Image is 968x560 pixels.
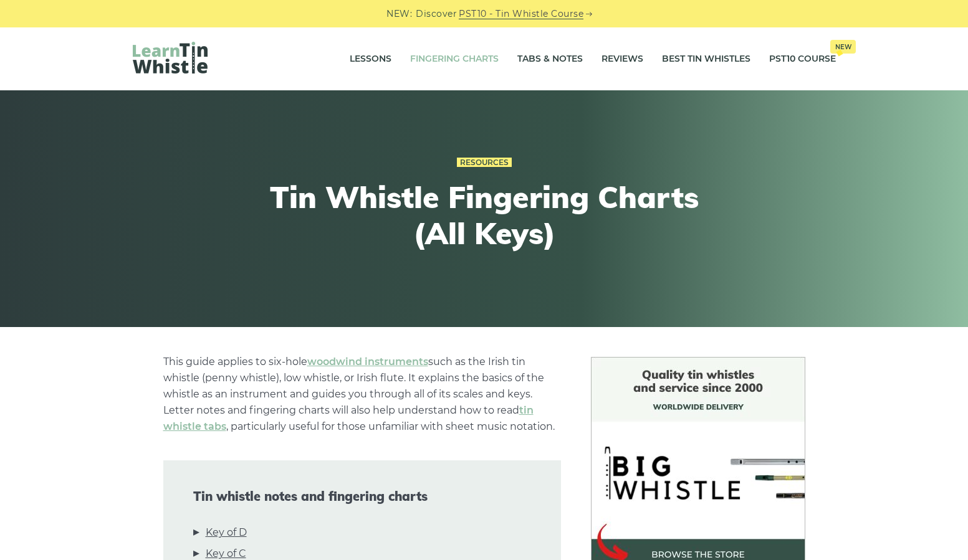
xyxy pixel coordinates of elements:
p: This guide applies to six-hole such as the Irish tin whistle (penny whistle), low whistle, or Iri... [163,354,561,435]
a: Tabs & Notes [517,44,583,75]
a: Fingering Charts [410,44,499,75]
h1: Tin Whistle Fingering Charts (All Keys) [255,179,714,251]
img: LearnTinWhistle.com [133,42,208,74]
span: New [830,40,856,54]
a: Resources [457,158,512,168]
span: Tin whistle notes and fingering charts [193,489,531,504]
a: Reviews [601,44,643,75]
a: woodwind instruments [307,356,428,368]
a: Key of D [206,524,247,541]
a: Best Tin Whistles [662,44,750,75]
a: Lessons [350,44,391,75]
a: PST10 CourseNew [769,44,836,75]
